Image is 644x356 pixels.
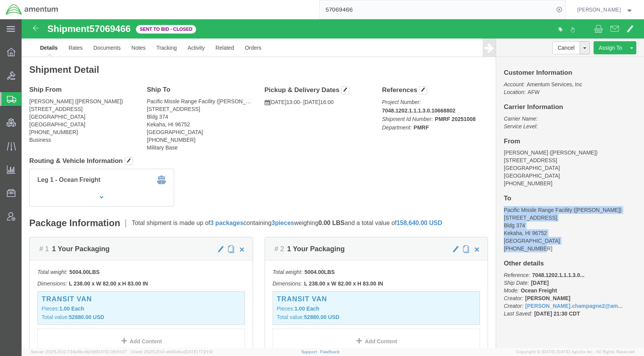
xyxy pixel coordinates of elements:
[516,349,635,355] span: Copyright © [DATE]-[DATE] Agistix Inc., All Rights Reserved
[301,349,320,354] a: Support
[22,19,644,348] iframe: FS Legacy Container
[320,0,554,19] input: Search for shipment number, reference number
[320,349,340,354] a: Feedback
[96,349,127,354] span: [DATE] 09:51:07
[5,4,59,15] img: logo
[31,349,127,354] span: Server: 2025.20.0-734e5bc92d9
[577,5,621,14] span: Kent Gilman
[577,5,634,14] button: [PERSON_NAME]
[131,349,213,354] span: Client: 2025.20.0-e640dba
[184,349,213,354] span: [DATE] 17:21:12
